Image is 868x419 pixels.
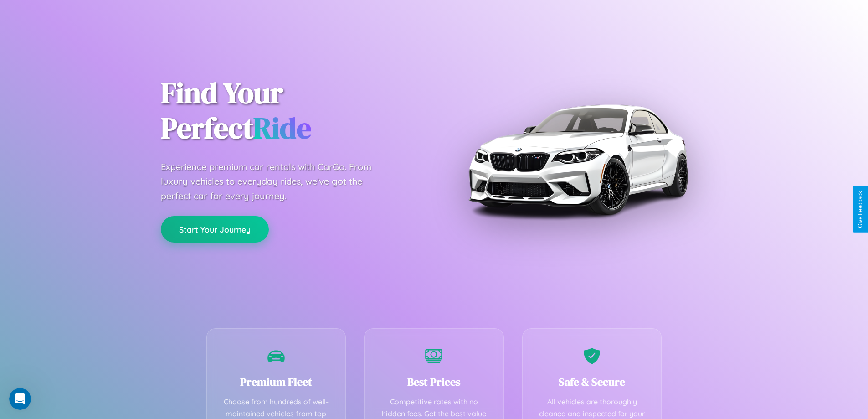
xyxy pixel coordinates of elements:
p: Experience premium car rentals with CarGo. From luxury vehicles to everyday rides, we've got the ... [161,160,389,203]
span: Ride [253,108,311,148]
div: Give Feedback [857,191,863,228]
button: Start Your Journey [161,216,269,243]
h1: Find Your Perfect [161,76,421,146]
h3: Premium Fleet [221,374,332,389]
h3: Best Prices [378,374,490,389]
img: Premium BMW car rental vehicle [464,46,692,274]
h3: Safe & Secure [536,374,648,389]
iframe: Intercom live chat [9,388,31,410]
